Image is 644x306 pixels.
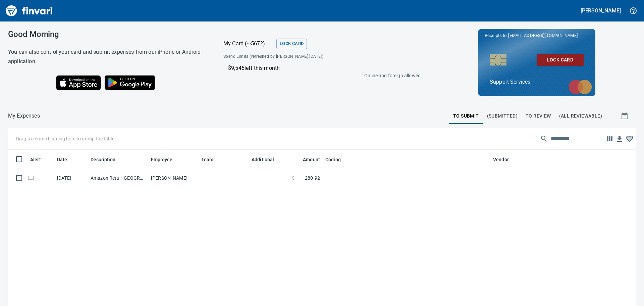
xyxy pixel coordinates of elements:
[151,156,181,164] span: Employee
[614,108,636,124] button: Show transactions within a particular date range
[223,53,371,60] span: Spend Limits (refreshed by [PERSON_NAME] [DATE])
[101,72,159,94] img: Get it on Google Play
[4,3,54,19] img: Finvari
[453,112,479,120] span: To Submit
[57,156,76,164] span: Date
[8,47,207,66] h6: You can also control your card and submit expenses from our iPhone or Android application.
[485,32,589,39] p: Receipts to:
[30,156,41,164] span: Alert
[325,156,341,164] span: Coding
[537,54,584,66] button: Lock Card
[581,7,621,14] h5: [PERSON_NAME]
[305,175,320,181] span: 280.92
[30,156,50,164] span: Alert
[490,78,584,86] p: Support Services
[223,40,274,48] p: My Card (···5672)
[252,156,286,164] span: Additional Reviewer
[493,156,518,164] span: Vendor
[54,169,88,187] td: [DATE]
[565,76,595,98] img: mastercard.svg
[91,156,116,164] span: Description
[604,134,614,144] button: Choose columns to display
[8,30,207,39] h3: Good Morning
[91,156,124,164] span: Description
[16,135,114,142] p: Drag a column heading here to group the table
[201,156,222,164] span: Team
[579,5,623,16] button: [PERSON_NAME]
[614,134,625,144] button: Download Table
[57,156,67,164] span: Date
[228,64,417,72] p: $9,545 left this month
[218,72,421,79] p: Online and foreign allowed
[292,175,294,181] span: $
[325,156,350,164] span: Coding
[507,32,578,39] span: [EMAIL_ADDRESS][DOMAIN_NAME]
[493,156,509,164] span: Vendor
[148,169,199,187] td: [PERSON_NAME]
[487,112,518,120] span: (Submitted)
[201,156,214,164] span: Team
[151,156,172,164] span: Employee
[542,56,578,64] span: Lock Card
[28,176,35,180] span: Online transaction
[252,156,278,164] span: Additional Reviewer
[294,156,320,164] span: Amount
[56,75,101,90] img: Download on the App Store
[8,112,40,120] nav: breadcrumb
[559,112,602,120] span: (All Reviewable)
[88,169,148,187] td: Amazon Retail [GEOGRAPHIC_DATA] [GEOGRAPHIC_DATA]
[526,112,551,120] span: To Review
[8,112,40,120] p: My Expenses
[280,40,304,48] span: Lock Card
[276,39,307,49] button: Lock Card
[303,156,320,164] span: Amount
